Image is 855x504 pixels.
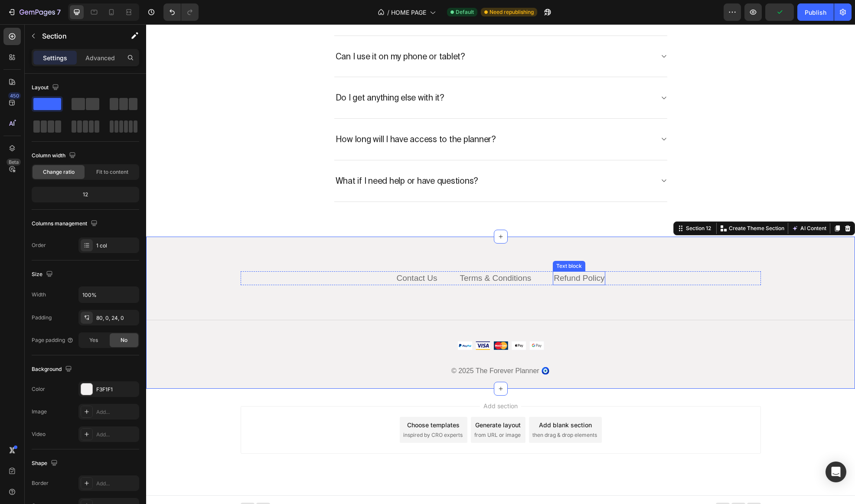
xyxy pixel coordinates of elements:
iframe: Design area [146,24,855,504]
div: 80, 0, 24, 0 [96,314,137,322]
div: Add... [96,431,137,439]
div: Layout [32,82,61,94]
div: Border [32,479,49,487]
span: Add section [334,377,375,386]
p: What if I need help or have questions? [189,151,333,162]
span: / [387,8,389,17]
div: F3F1F1 [96,386,137,393]
div: Section 12 [538,200,567,208]
span: No [121,336,127,344]
div: Order [32,241,46,249]
div: Size [32,269,55,280]
span: inspired by CRO experts [257,407,317,415]
div: Publish [805,8,826,17]
div: Text block [408,238,437,246]
div: 1 col [96,242,137,250]
div: Padding [32,314,52,322]
a: Contact Us [251,249,291,258]
img: Alt Image [311,317,398,326]
p: Settings [43,53,67,62]
span: Fit to content [96,168,128,176]
p: Create Theme Section [583,200,638,208]
div: Add... [96,480,137,488]
p: Section [42,31,113,41]
div: Beta [7,159,21,166]
span: from URL or image [328,407,375,415]
div: Undo/Redo [163,3,199,21]
span: Default [456,8,474,16]
div: Width [32,291,46,299]
span: Yes [89,336,98,344]
p: Do I get anything else with it? [189,68,298,79]
span: Change ratio [43,168,75,176]
div: Video [32,430,46,438]
a: Refund Policy [408,249,458,258]
p: 7 [57,7,61,17]
div: Image [32,408,47,416]
div: Columns management [32,218,99,230]
div: Generate layout [329,396,375,405]
input: Auto [79,287,139,302]
div: Column width [32,150,78,162]
div: Add... [96,408,137,416]
p: © 2025 The Forever Planner 🧿 [95,341,614,353]
span: HOME PAGE [391,8,426,17]
p: How long will I have access to the planner? [189,110,350,120]
div: Rich Text Editor. Editing area: main [407,247,459,261]
p: Can I use it on my phone or tablet? [189,27,319,38]
div: 12 [33,189,137,201]
button: 7 [3,3,65,21]
div: Background [32,364,74,375]
span: Need republishing [490,8,534,16]
button: Publish [797,3,834,21]
button: AI Content [644,199,682,209]
p: Advanced [85,53,115,62]
div: 450 [8,92,21,99]
div: Page padding [32,336,74,344]
div: Choose templates [261,396,313,405]
div: Add blank section [393,396,446,405]
a: Terms & Conditions [314,249,385,258]
span: then drag & drop elements [386,407,451,415]
div: Shape [32,458,59,469]
div: Color [32,385,45,393]
div: Open Intercom Messenger [826,462,846,482]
